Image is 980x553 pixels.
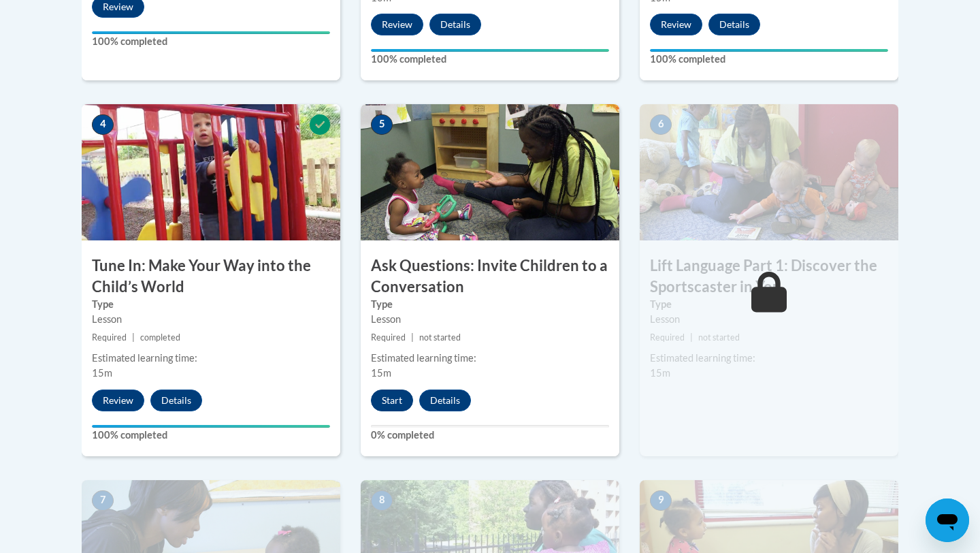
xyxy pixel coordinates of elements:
[650,367,670,379] span: 15m
[650,312,888,327] div: Lesson
[371,52,609,67] label: 100% completed
[650,351,888,366] div: Estimated learning time:
[92,312,330,327] div: Lesson
[650,52,888,67] label: 100% completed
[690,332,693,343] span: |
[419,390,471,411] button: Details
[429,14,481,35] button: Details
[926,499,969,542] iframe: Button to launch messaging window
[650,114,672,135] span: 6
[698,332,740,343] span: not started
[92,367,112,379] span: 15m
[371,49,609,52] div: Your progress
[92,34,330,49] label: 100% completed
[92,428,330,443] label: 100% completed
[92,114,114,135] span: 4
[650,332,685,343] span: Required
[150,390,202,411] button: Details
[92,297,330,312] label: Type
[650,297,888,312] label: Type
[361,255,619,298] h3: Ask Questions: Invite Children to a Conversation
[419,332,461,343] span: not started
[640,255,898,298] h3: Lift Language Part 1: Discover the Sportscaster in You
[361,104,619,240] img: Course Image
[140,332,180,343] span: completed
[371,390,413,411] button: Start
[132,332,135,343] span: |
[371,14,423,35] button: Review
[371,490,393,511] span: 8
[82,104,340,240] img: Course Image
[411,332,414,343] span: |
[708,14,760,35] button: Details
[371,367,391,379] span: 15m
[371,297,609,312] label: Type
[371,114,393,135] span: 5
[650,14,702,35] button: Review
[92,425,330,428] div: Your progress
[650,49,888,52] div: Your progress
[371,332,406,343] span: Required
[92,490,114,511] span: 7
[650,490,672,511] span: 9
[640,104,898,240] img: Course Image
[92,332,127,343] span: Required
[92,351,330,366] div: Estimated learning time:
[82,255,340,298] h3: Tune In: Make Your Way into the Child’s World
[371,312,609,327] div: Lesson
[371,428,609,443] label: 0% completed
[92,390,144,411] button: Review
[92,31,330,34] div: Your progress
[371,351,609,366] div: Estimated learning time:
